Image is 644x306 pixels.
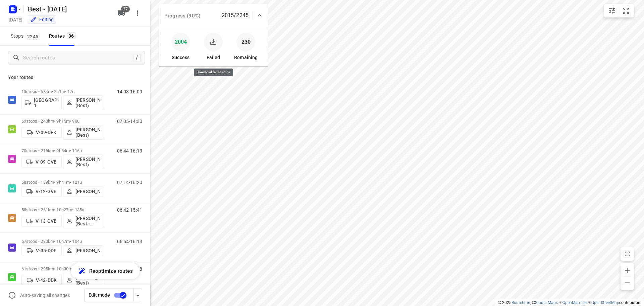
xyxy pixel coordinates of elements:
[67,32,76,39] span: 36
[75,157,100,167] p: [PERSON_NAME] (Best)
[21,216,62,226] button: V-13-GVB
[63,95,103,110] button: [PERSON_NAME] (Best)
[21,148,103,153] p: 70 stops • 216km • 9h54m • 116u
[21,207,103,212] p: 58 stops • 261km • 10h27m • 135u
[25,4,112,14] h5: Best - [DATE]
[117,207,142,213] p: 06:42-15:41
[591,300,619,305] a: OpenStreetMap
[89,292,110,298] span: Edit mode
[121,6,130,12] span: 37
[21,186,62,197] button: V-12-GVB
[75,216,100,226] p: [PERSON_NAME] (Best - ZZP)
[117,119,142,124] p: 07:05-14:30
[30,16,54,23] div: You are currently in edit mode.
[21,127,62,138] button: V-09-DFK
[36,130,56,135] p: V-09-DFK
[36,248,56,253] p: V-35-DDF
[36,277,57,283] p: V-42-DDK
[63,245,103,256] button: [PERSON_NAME]
[23,53,133,63] input: Search routes
[63,214,103,228] button: [PERSON_NAME] (Best - ZZP)
[6,16,25,24] h5: [DATE]
[222,11,249,19] p: 2015/2245
[21,180,103,185] p: 68 stops • 189km • 9h41m • 121u
[512,300,530,305] a: Routetitan
[117,239,142,244] p: 06:54-16:13
[131,6,144,20] button: More
[63,273,103,288] button: [PERSON_NAME] (Best)
[21,266,103,271] p: 61 stops • 295km • 10h30m • 114u
[21,119,103,124] p: 63 stops • 240km • 9h15m • 90u
[234,54,258,61] p: Remaining
[159,4,268,27] div: Progress (90%)2015/2245
[8,74,142,81] p: Your routes
[71,263,140,279] button: Reoptimize routes
[115,6,128,20] button: 37
[75,248,100,253] p: [PERSON_NAME]
[63,186,103,197] button: [PERSON_NAME]
[21,89,103,94] p: 13 stops • 68km • 2h1m • 17u
[21,275,62,286] button: V-42-DDK
[75,127,100,138] p: [PERSON_NAME] (Best)
[20,293,70,298] p: Auto-saving all changes
[21,239,103,244] p: 67 stops • 230km • 10h7m • 104u
[75,97,100,108] p: [PERSON_NAME] (Best)
[49,32,78,40] div: Routes
[619,4,633,17] button: Fit zoom
[535,300,558,305] a: Stadia Maps
[241,37,251,47] p: 230
[25,33,40,40] span: 2245
[36,218,57,224] p: V-13-GVB
[133,54,141,61] div: /
[36,189,57,194] p: V-12-GVB
[63,155,103,169] button: [PERSON_NAME] (Best)
[34,97,59,108] p: [GEOGRAPHIC_DATA] 1
[21,157,62,167] button: V-09-GVB
[134,291,142,299] div: Driver app settings
[117,180,142,185] p: 07:14-16:20
[63,125,103,140] button: [PERSON_NAME] (Best)
[207,54,220,61] p: Failed
[117,89,142,94] p: 14:08-16:09
[117,148,142,154] p: 06:44-16:13
[21,245,62,256] button: V-35-DDF
[11,32,42,40] span: Stops
[172,54,190,61] p: Success
[498,300,641,305] li: © 2025 , © , © © contributors
[175,37,187,47] p: 2004
[75,189,100,194] p: [PERSON_NAME]
[89,267,133,275] span: Reoptimize routes
[604,4,634,17] div: small contained button group
[75,275,100,286] p: [PERSON_NAME] (Best)
[164,13,200,19] span: Progress (90%)
[605,4,619,17] button: Map settings
[36,159,57,165] p: V-09-GVB
[562,300,588,305] a: OpenMapTiles
[21,95,62,110] button: [GEOGRAPHIC_DATA] 1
